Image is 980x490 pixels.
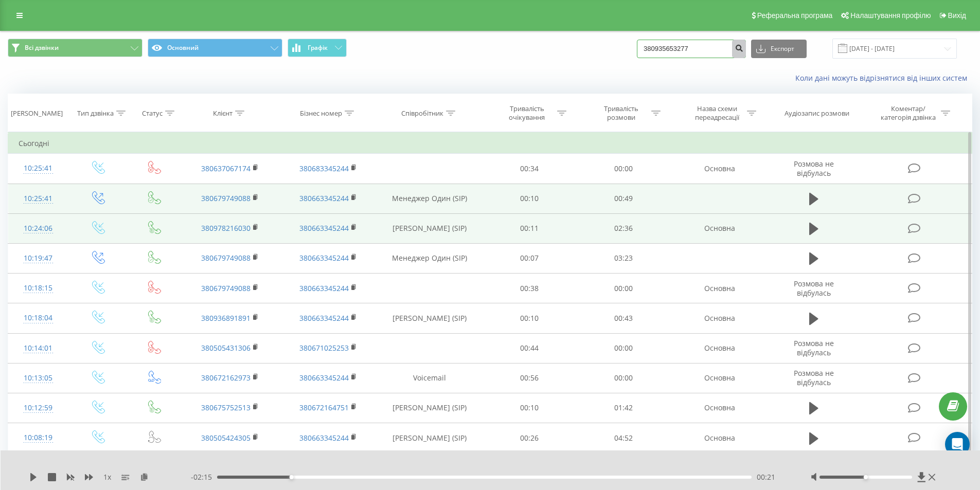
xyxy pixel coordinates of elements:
td: Менеджер Один (SIP) [377,243,483,273]
td: 00:07 [483,243,577,273]
span: Розмова не відбулась [794,338,834,357]
div: [PERSON_NAME] [11,109,63,118]
td: Сьогодні [8,133,972,154]
td: Менеджер Один (SIP) [377,184,483,213]
td: Voicemail [377,363,483,393]
div: 10:13:05 [19,368,58,388]
div: 10:19:47 [19,248,58,268]
td: 00:00 [577,333,671,363]
span: 00:21 [757,472,775,482]
td: Основна [670,333,768,363]
td: 00:00 [577,274,671,303]
button: Графік [288,39,347,57]
a: 380663345244 [299,433,349,443]
span: Реферальна програма [757,11,833,20]
td: Основна [670,154,768,184]
a: 380936891891 [201,313,251,323]
td: 04:52 [577,423,671,453]
a: 380663345244 [299,253,349,263]
td: Основна [670,303,768,333]
div: Тип дзвінка [77,109,114,118]
span: Графік [308,44,328,51]
a: 380671025253 [299,343,349,353]
a: 380679749088 [201,193,251,203]
td: 03:23 [577,243,671,273]
div: Тривалість розмови [594,104,649,122]
td: 00:10 [483,184,577,213]
a: 380679749088 [201,283,251,293]
div: 10:12:59 [19,398,58,418]
td: Основна [670,393,768,423]
div: Бізнес номер [300,109,342,118]
td: 00:26 [483,423,577,453]
button: Експорт [751,40,807,58]
span: - 02:15 [191,472,217,482]
div: 10:25:41 [19,158,58,178]
a: 380505424305 [201,433,251,443]
td: 00:44 [483,333,577,363]
a: 380672164751 [299,403,349,412]
a: 380637067174 [201,164,251,173]
a: 380663345244 [299,193,349,203]
div: Accessibility label [864,475,868,479]
a: 380505431306 [201,343,251,353]
div: 10:18:04 [19,308,58,328]
div: 10:25:41 [19,189,58,209]
td: 00:00 [577,363,671,393]
a: 380672162973 [201,373,251,383]
input: Пошук за номером [637,40,746,58]
a: 380675752513 [201,403,251,412]
div: Клієнт [213,109,233,118]
td: Основна [670,274,768,303]
div: Назва схеми переадресації [689,104,744,122]
td: Основна [670,363,768,393]
a: Коли дані можуть відрізнятися вiд інших систем [795,73,972,83]
div: 10:18:15 [19,278,58,298]
div: Статус [142,109,163,118]
td: 00:56 [483,363,577,393]
td: 00:11 [483,213,577,243]
td: 02:36 [577,213,671,243]
td: [PERSON_NAME] (SIP) [377,303,483,333]
td: 00:43 [577,303,671,333]
div: Аудіозапис розмови [785,109,849,118]
div: Співробітник [401,109,443,118]
td: 00:34 [483,154,577,184]
div: Open Intercom Messenger [945,432,970,457]
td: Основна [670,423,768,453]
td: 00:49 [577,184,671,213]
td: [PERSON_NAME] (SIP) [377,213,483,243]
button: Основний [148,39,282,57]
span: Розмова не відбулась [794,368,834,387]
span: 1 x [103,472,111,482]
span: Розмова не відбулась [794,159,834,178]
td: 01:42 [577,393,671,423]
div: Тривалість очікування [500,104,555,122]
a: 380663345244 [299,313,349,323]
button: Всі дзвінки [8,39,142,57]
div: 10:24:06 [19,219,58,239]
div: 10:14:01 [19,338,58,358]
a: 380663345244 [299,373,349,383]
td: 00:10 [483,303,577,333]
span: Всі дзвінки [25,44,59,52]
td: 00:10 [483,393,577,423]
td: 00:38 [483,274,577,303]
div: Accessibility label [289,475,293,479]
a: 380663345244 [299,283,349,293]
td: [PERSON_NAME] (SIP) [377,393,483,423]
td: [PERSON_NAME] (SIP) [377,423,483,453]
a: 380663345244 [299,223,349,233]
span: Вихід [948,11,966,20]
span: Розмова не відбулась [794,279,834,298]
a: 380679749088 [201,253,251,263]
td: Основна [670,213,768,243]
span: Налаштування профілю [850,11,931,20]
div: 10:08:19 [19,428,58,448]
td: 00:00 [577,154,671,184]
div: Коментар/категорія дзвінка [878,104,938,122]
a: 380978216030 [201,223,251,233]
a: 380683345244 [299,164,349,173]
